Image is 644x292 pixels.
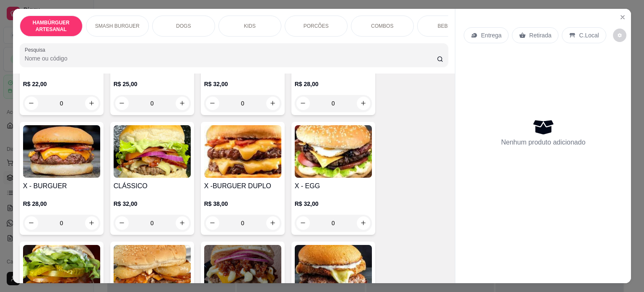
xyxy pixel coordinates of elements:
p: PORCÕES [304,23,329,29]
img: product-image [114,125,191,178]
button: decrease-product-quantity [613,29,626,42]
p: SMASH BURGUER [95,23,140,29]
button: Close [616,11,629,24]
p: Entrega [481,31,501,39]
p: Retirada [529,31,551,39]
label: Pesquisa [25,46,48,53]
p: R$ 32,00 [295,200,372,208]
p: R$ 38,00 [204,200,281,208]
img: product-image [204,125,281,178]
p: R$ 32,00 [114,200,191,208]
h4: CLÁSSICO [114,181,191,191]
p: R$ 32,00 [204,80,281,88]
p: C.Local [579,31,599,39]
p: KIDS [244,23,256,29]
h4: X -BURGUER DUPLO [204,181,281,191]
p: HAMBÚRGUER ARTESANAL [27,19,75,33]
p: R$ 28,00 [23,200,100,208]
p: DOGS [176,23,191,29]
p: R$ 25,00 [114,80,191,88]
p: Nenhum produto adicionado [501,137,585,147]
h4: X - EGG [295,181,372,191]
img: product-image [23,125,100,178]
p: COMBOS [371,23,393,29]
img: product-image [295,125,372,178]
p: BEBIDAS [438,23,460,29]
input: Pesquisa [25,54,437,63]
p: R$ 22,00 [23,80,100,88]
h4: X - BURGUER [23,181,100,191]
p: R$ 28,00 [295,80,372,88]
